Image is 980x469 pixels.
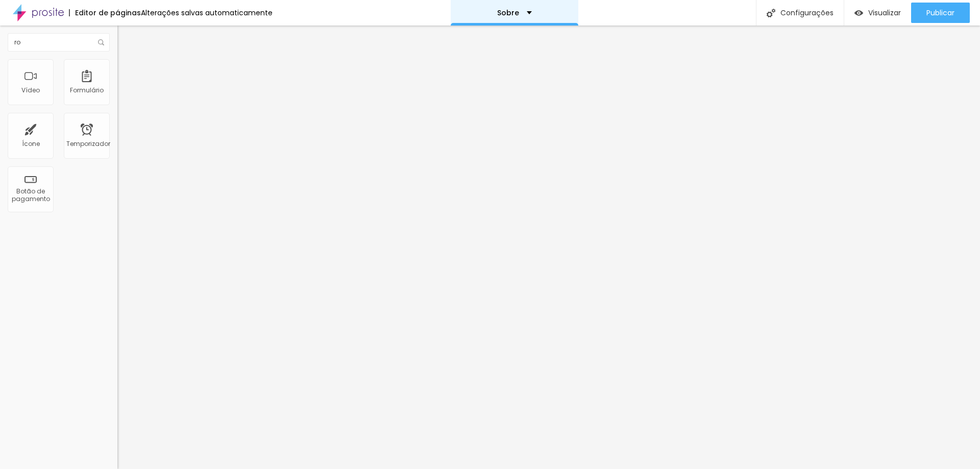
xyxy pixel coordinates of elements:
button: Visualizar [844,3,911,23]
font: Editor de páginas [75,8,141,18]
font: Botão de pagamento [12,187,50,203]
font: Formulário [70,86,104,94]
img: view-1.svg [854,9,863,17]
font: Publicar [926,8,954,18]
button: Publicar [911,3,970,23]
img: Ícone [98,39,104,45]
font: Alterações salvas automaticamente [141,8,273,18]
font: Sobre [497,8,519,18]
img: Ícone [767,9,775,17]
font: Configurações [780,8,834,18]
font: Vídeo [21,86,40,94]
iframe: Editor [117,26,980,469]
font: Ícone [22,139,40,148]
font: Visualizar [868,8,901,18]
input: Buscar elemento [8,33,110,52]
font: Temporizador [66,139,110,148]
